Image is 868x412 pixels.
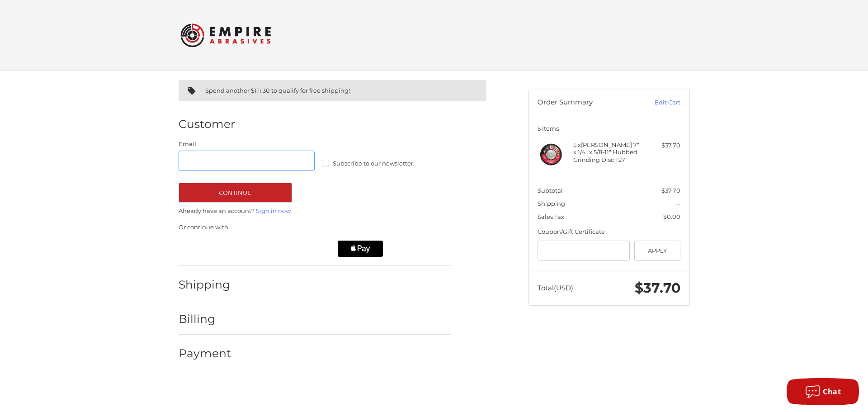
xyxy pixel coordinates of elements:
[179,140,315,149] label: Email
[663,213,680,220] span: $0.00
[175,241,248,257] iframe: PayPal-paypal
[205,87,350,94] span: Spend another $111.30 to qualify for free shipping!
[645,141,680,150] div: $37.70
[538,125,680,132] h3: 5 Items
[538,98,635,107] h3: Order Summary
[676,200,680,207] span: --
[179,207,451,216] p: Already have an account?
[823,387,841,397] span: Chat
[635,98,680,107] a: Edit Cart
[538,200,565,207] span: Shipping
[179,312,231,326] h2: Billing
[538,284,573,292] span: Total (USD)
[179,278,231,292] h2: Shipping
[634,241,681,261] button: Apply
[180,18,271,53] img: Empire Abrasives
[538,241,630,261] input: Gift Certificate or Coupon Code
[573,141,642,163] h4: 5 x [PERSON_NAME] 7" x 1/4" x 5/8-11" Hubbed Grinding Disc T27
[333,160,415,167] span: Subscribe to our newsletter.
[256,207,291,214] a: Sign in now
[787,378,859,405] button: Chat
[538,227,680,237] div: Coupon/Gift Certificate
[179,117,235,131] h2: Customer
[635,279,680,296] span: $37.70
[179,346,231,360] h2: Payment
[179,223,451,232] p: Or continue with
[538,213,564,220] span: Sales Tax
[179,183,292,203] button: Continue
[538,187,563,194] span: Subtotal
[661,187,680,194] span: $37.70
